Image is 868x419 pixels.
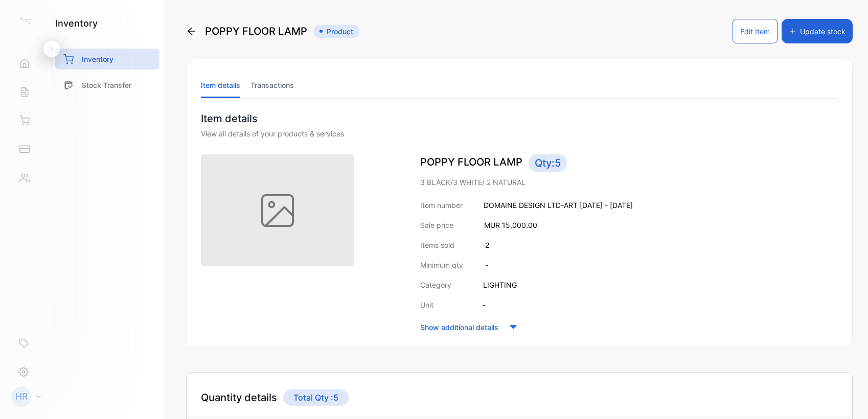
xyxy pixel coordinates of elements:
[483,299,486,310] p: -
[82,80,131,90] p: Stock Transfer
[201,128,838,139] div: View all details of your products & services
[55,75,159,96] a: Stock Transfer
[420,280,451,290] p: Category
[55,49,159,69] a: Inventory
[484,200,633,211] p: DOMAINE DESIGN LTD-ART [DATE] - [DATE]
[825,376,868,419] iframe: LiveChat chat widget
[420,154,838,172] p: POPPY FLOOR LAMP
[484,221,537,229] span: MUR 15,000.00
[18,13,33,29] img: logo
[420,200,463,211] p: Item number
[483,280,517,290] p: LIGHTING
[55,16,98,30] h1: inventory
[420,299,433,310] p: Unit
[250,72,294,98] li: Transactions
[15,390,28,403] p: HR
[782,19,853,43] button: Update stock
[420,220,453,230] p: Sale price
[201,154,354,266] img: item
[201,111,838,126] p: Item details
[186,19,359,43] div: POPPY FLOOR LAMP
[733,19,778,43] button: Edit Item
[420,177,838,188] p: 3 BLACK/3 WHITE/ 2 NATURAL
[420,322,498,333] p: Show additional details
[313,25,359,38] span: Product
[420,240,454,250] p: Items sold
[201,390,277,405] h4: Quantity details
[485,260,488,270] p: -
[283,389,349,406] p: Total Qty : 5
[420,260,463,270] p: Minimum qty
[201,72,240,98] li: Item details
[485,240,489,250] p: 2
[82,54,113,64] p: Inventory
[529,154,567,172] span: Qty: 5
